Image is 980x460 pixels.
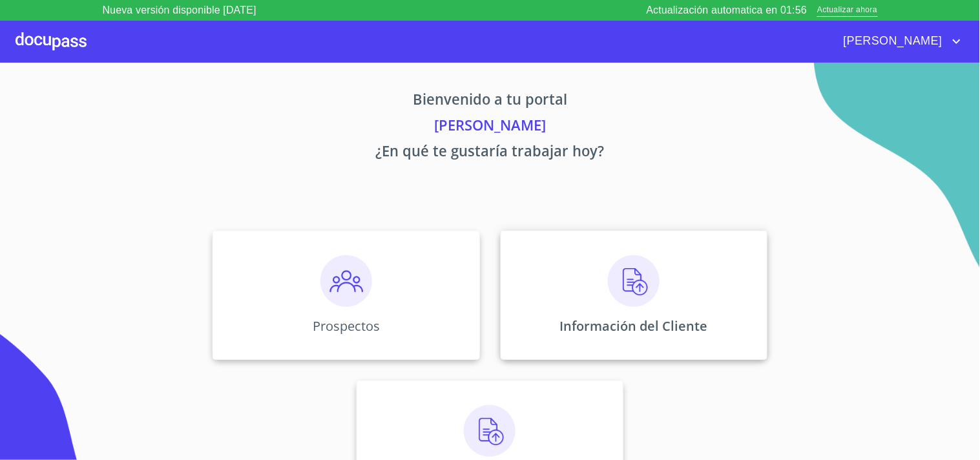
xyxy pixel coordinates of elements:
[92,140,888,166] p: ¿En qué te gustaría trabajar hoy?
[834,31,964,52] button: account of current user
[313,317,380,335] p: Prospectos
[320,255,372,307] img: prospectos.png
[92,114,888,140] p: [PERSON_NAME]
[103,3,256,18] p: Nueva versión disponible [DATE]
[560,317,708,335] p: Información del Cliente
[817,4,877,17] span: Actualizar ahora
[834,31,949,52] span: [PERSON_NAME]
[92,89,888,114] p: Bienvenido a tu portal
[647,3,808,18] p: Actualización automatica en 01:56
[608,255,660,307] img: carga.png
[464,405,516,457] img: carga.png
